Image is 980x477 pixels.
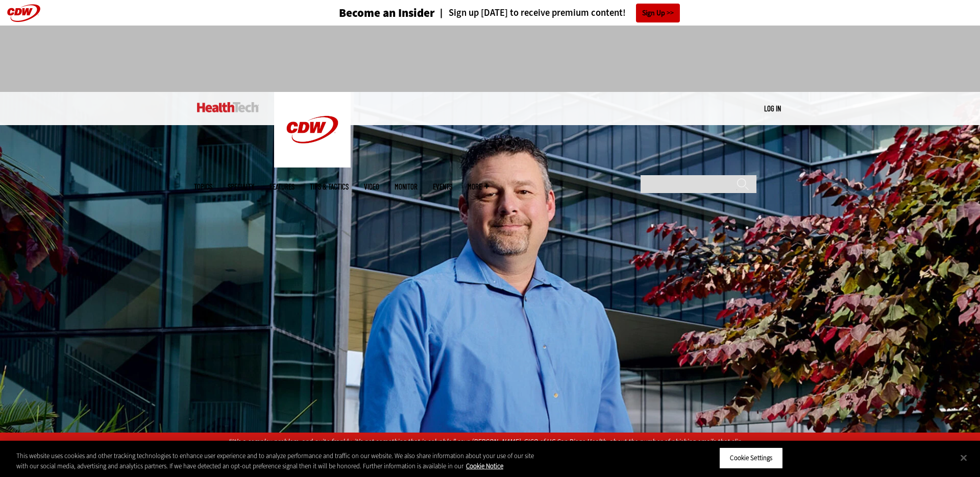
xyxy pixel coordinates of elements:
[274,159,351,170] a: CDW
[228,436,752,459] p: “It’s a complex problem, and quite frankly, it’s not something that is solvable,” says [PERSON_NA...
[194,183,212,190] span: Topics
[395,183,418,190] a: MonITor
[310,183,349,190] a: Tips & Tactics
[301,7,435,19] a: Become an Insider
[468,183,489,190] span: More
[269,183,295,190] a: Features
[764,104,781,113] a: Log in
[636,4,680,22] a: Sign Up
[339,7,435,19] h3: Become an Insider
[466,462,503,470] a: More information about your privacy
[719,447,783,469] button: Cookie Settings
[364,183,379,190] a: Video
[764,103,781,114] div: User menu
[228,183,254,190] span: Specialty
[433,183,452,190] a: Events
[16,451,539,471] div: This website uses cookies and other tracking technologies to enhance user experience and to analy...
[952,446,975,469] button: Close
[304,36,676,82] iframe: advertisement
[274,92,351,168] img: Home
[197,102,259,112] img: Home
[435,8,626,18] a: Sign up [DATE] to receive premium content!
